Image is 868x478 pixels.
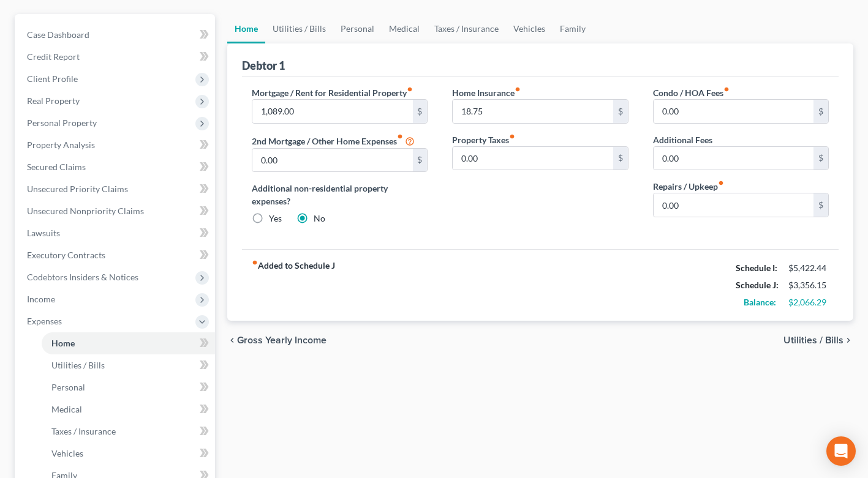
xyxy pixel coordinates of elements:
[654,147,813,170] input: --
[452,86,521,99] label: Home Insurance
[506,14,553,43] a: Vehicles
[27,272,138,282] span: Codebtors Insiders & Notices
[314,212,325,225] label: No
[509,133,515,140] i: fiber_manual_record
[265,14,333,43] a: Utilities / Bills
[27,29,89,40] span: Case Dashboard
[783,335,843,345] span: Utilities / Bills
[27,162,86,172] span: Secured Claims
[452,133,515,146] label: Property Taxes
[736,280,779,290] strong: Schedule J:
[654,100,813,123] input: --
[27,294,55,304] span: Income
[613,100,628,123] div: $
[42,398,215,420] a: Medical
[252,100,412,123] input: --
[515,86,521,92] i: fiber_manual_record
[653,180,724,193] label: Repairs / Upkeep
[42,420,215,443] a: Taxes / Insurance
[653,133,712,146] label: Additional Fees
[42,354,215,376] a: Utilities / Bills
[813,193,828,217] div: $
[27,51,80,62] span: Credit Report
[382,14,427,43] a: Medical
[252,182,428,207] label: Additional non-residential property expenses?
[27,206,144,216] span: Unsecured Nonpriority Claims
[227,14,265,43] a: Home
[27,250,105,260] span: Executory Contracts
[413,100,428,123] div: $
[653,86,730,99] label: Condo / HOA Fees
[826,436,856,466] div: Open Intercom Messenger
[51,360,105,370] span: Utilities / Bills
[27,316,62,326] span: Expenses
[237,335,326,345] span: Gross Yearly Income
[427,14,506,43] a: Taxes / Insurance
[42,443,215,465] a: Vehicles
[227,335,326,345] button: chevron_left Gross Yearly Income
[51,426,116,436] span: Taxes / Insurance
[227,335,237,345] i: chevron_left
[242,58,285,73] div: Debtor 1
[269,212,282,225] label: Yes
[813,100,828,123] div: $
[718,180,724,186] i: fiber_manual_record
[453,100,613,123] input: --
[252,260,335,311] strong: Added to Schedule J
[788,279,829,291] div: $3,356.15
[783,335,853,345] button: Utilities / Bills chevron_right
[252,149,412,172] input: --
[333,14,382,43] a: Personal
[453,147,613,170] input: --
[42,332,215,354] a: Home
[17,46,215,68] a: Credit Report
[397,133,403,140] i: fiber_manual_record
[17,200,215,222] a: Unsecured Nonpriority Claims
[843,335,853,345] i: chevron_right
[42,376,215,398] a: Personal
[613,147,628,170] div: $
[51,382,85,392] span: Personal
[17,222,215,244] a: Lawsuits
[27,95,80,106] span: Real Property
[788,296,829,308] div: $2,066.29
[17,24,215,46] a: Case Dashboard
[17,156,215,178] a: Secured Claims
[51,448,83,458] span: Vehicles
[252,260,258,266] i: fiber_manual_record
[654,193,813,217] input: --
[252,133,415,148] label: 2nd Mortgage / Other Home Expenses
[723,86,730,92] i: fiber_manual_record
[27,140,95,150] span: Property Analysis
[27,228,60,238] span: Lawsuits
[736,263,777,273] strong: Schedule I:
[744,297,776,307] strong: Balance:
[407,86,413,92] i: fiber_manual_record
[788,262,829,274] div: $5,422.44
[27,118,97,128] span: Personal Property
[27,184,128,194] span: Unsecured Priority Claims
[17,178,215,200] a: Unsecured Priority Claims
[413,149,428,172] div: $
[553,14,593,43] a: Family
[27,73,78,84] span: Client Profile
[51,338,75,348] span: Home
[51,404,82,414] span: Medical
[17,134,215,156] a: Property Analysis
[813,147,828,170] div: $
[17,244,215,266] a: Executory Contracts
[252,86,413,99] label: Mortgage / Rent for Residential Property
